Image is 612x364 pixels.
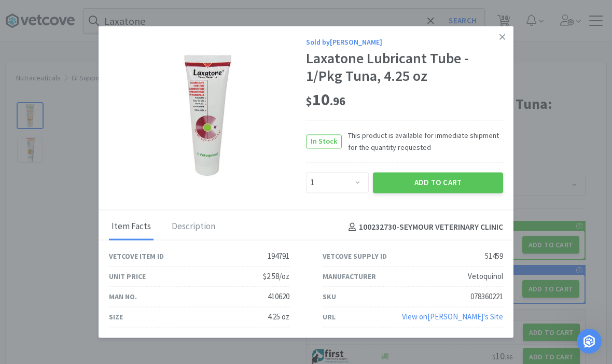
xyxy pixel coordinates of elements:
span: This product is available for immediate shipment for the quantity requested [342,130,503,153]
div: SKU [323,291,336,302]
span: . 96 [330,94,345,108]
span: 10 [306,89,345,110]
div: Sold by [PERSON_NAME] [306,36,503,48]
div: Item Facts [109,214,154,240]
div: URL [323,311,336,323]
div: $2.58/oz [263,271,289,283]
div: Manufacturer [323,271,376,282]
h4: 100232730 - SEYMOUR VETERINARY CLINIC [344,220,503,234]
div: Vetcove Supply ID [323,250,387,262]
div: Laxatone Lubricant Tube - 1/Pkg Tuna, 4.25 oz [306,50,503,85]
a: View on[PERSON_NAME]'s Site [402,312,503,322]
div: Description [169,214,218,240]
iframe: Intercom live chat [577,329,602,354]
img: e018e50ae4014c7b9da8545e136bf24e_51459.jpeg [140,47,275,182]
div: 410620 [268,291,289,303]
div: 51459 [485,250,503,263]
div: Unit Price [109,271,146,282]
button: Add to Cart [373,172,503,193]
span: In Stock [307,135,341,148]
div: 194791 [268,250,289,263]
div: Man No. [109,291,137,302]
div: Vetoquinol [468,271,503,283]
div: 4.25 oz [268,311,289,324]
div: 078360221 [470,291,503,303]
div: Vetcove Item ID [109,250,164,262]
div: Size [109,311,123,323]
span: $ [306,94,312,108]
